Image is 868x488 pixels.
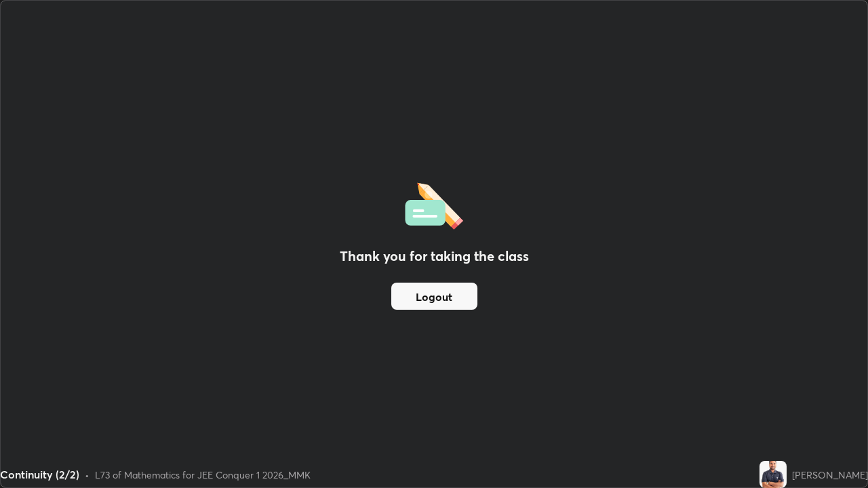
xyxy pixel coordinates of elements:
[759,461,787,488] img: ef9934dcb0874e5a9d75c64c684e6fbb.jpg
[95,468,311,482] div: L73 of Mathematics for JEE Conquer 1 2026_MMK
[792,468,868,482] div: [PERSON_NAME]
[85,468,90,482] div: •
[405,178,463,230] img: offlineFeedback.1438e8b3.svg
[340,246,529,266] h2: Thank you for taking the class
[391,283,477,310] button: Logout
